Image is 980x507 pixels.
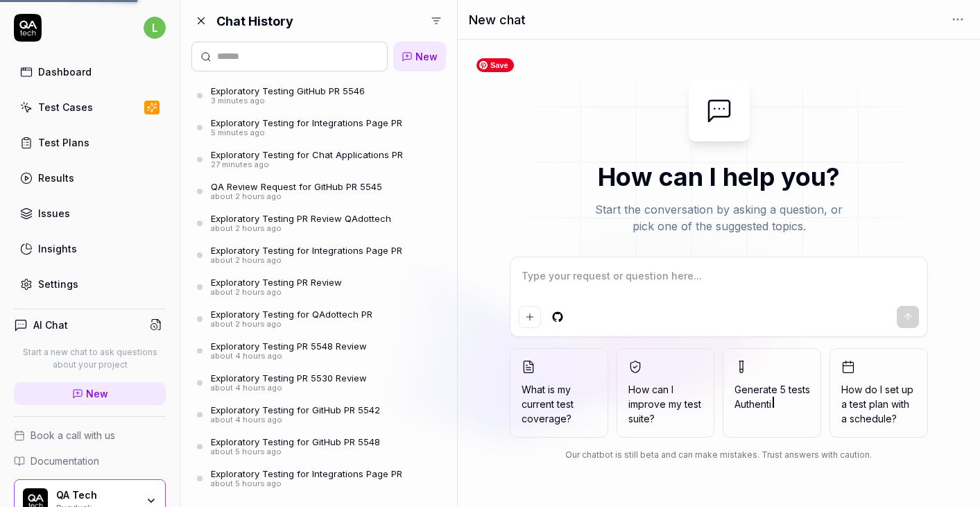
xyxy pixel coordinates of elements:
span: l [144,17,166,39]
div: about 2 hours ago [211,224,391,234]
div: Results [38,171,74,185]
div: about 2 hours ago [211,192,382,202]
div: about 2 hours ago [211,256,402,266]
span: Generate 5 tests for [734,382,809,411]
div: QA Review Request for GitHub PR 5545 [211,181,382,192]
a: Exploratory Testing PR Review QAdottechabout 2 hours ago [191,210,446,237]
a: New [393,42,446,71]
div: Exploratory Testing PR 5548 Review [211,341,367,352]
button: What is my current test coverage? [510,348,608,438]
a: Test Cases [14,94,166,121]
div: about 4 hours ago [211,384,367,393]
a: Exploratory Testing PR 5548 Reviewabout 4 hours ago [191,338,446,364]
div: Issues [38,206,70,221]
span: Save [476,58,514,72]
a: Exploratory Testing for GitHub PR 5542about 4 hours ago [191,402,446,428]
div: about 4 hours ago [211,415,380,425]
a: Exploratory Testing for Integrations Page PR5 minutes ago [191,114,446,141]
div: about 2 hours ago [211,320,372,329]
div: about 4 hours ago [211,352,367,361]
a: Results [14,164,166,191]
span: How do I set up a test plan with a schedule? [841,382,916,426]
button: Add attachment [519,306,541,328]
div: about 5 hours ago [211,479,402,489]
div: Our chatbot is still beta and can make mistakes. Trust answers with caution. [510,449,927,461]
a: Exploratory Testing for Integrations Page PRabout 5 hours ago [191,465,446,492]
div: Test Plans [38,135,89,150]
span: New [86,386,108,401]
div: 3 minutes ago [211,96,365,106]
div: Settings [38,277,78,291]
h4: AI Chat [33,318,68,332]
a: Dashboard [14,58,166,85]
a: Exploratory Testing GitHub PR 55463 minutes ago [191,83,446,109]
div: Exploratory Testing for Integrations Page PR [211,245,402,256]
button: l [144,14,166,42]
div: Exploratory Testing for Integrations Page PR [211,468,402,479]
a: Documentation [14,454,166,468]
div: Exploratory Testing for GitHub PR 5548 [211,436,380,447]
a: Exploratory Testing PR Reviewabout 2 hours ago [191,274,446,300]
div: Exploratory Testing GitHub PR 5546 [211,85,365,96]
button: How can I improve my test suite? [617,348,715,438]
div: Insights [38,241,77,256]
a: Settings [14,270,166,298]
a: Exploratory Testing for GitHub PR 5548about 5 hours ago [191,433,446,460]
span: Book a call with us [31,428,115,442]
div: Exploratory Testing for Integrations Page PR [211,117,402,128]
div: about 5 hours ago [211,447,380,457]
a: Test Plans [14,129,166,156]
button: How do I set up a test plan with a schedule? [829,348,928,438]
div: Exploratory Testing PR Review QAdottech [211,213,391,224]
h1: New chat [469,10,526,29]
div: Exploratory Testing for GitHub PR 5542 [211,404,380,415]
a: New [14,382,166,405]
span: Documentation [31,454,99,468]
div: 27 minutes ago [211,160,403,170]
span: New [415,49,438,64]
a: Book a call with us [14,428,166,442]
div: QA Tech [56,489,137,501]
div: Dashboard [38,65,92,79]
a: Exploratory Testing for Chat Applications PR27 minutes ago [191,146,446,173]
div: Exploratory Testing PR 5530 Review [211,372,367,384]
a: Exploratory Testing for Integrations Page PRabout 2 hours ago [191,242,446,268]
a: QA Review Request for GitHub PR 5545about 2 hours ago [191,178,446,205]
div: Test Cases [38,100,93,114]
a: Exploratory Testing for QAdottech PRabout 2 hours ago [191,306,446,332]
div: Exploratory Testing for Chat Applications PR [211,149,403,160]
div: about 2 hours ago [211,288,342,298]
span: Authenti [734,398,771,410]
span: How can I improve my test suite? [628,382,703,426]
h2: Chat History [216,12,293,31]
p: Start a new chat to ask questions about your project [14,346,166,371]
div: Exploratory Testing for QAdottech PR [211,309,372,320]
div: 5 minutes ago [211,128,402,138]
a: Issues [14,200,166,227]
button: Generate 5 tests forAuthenti [723,348,821,438]
span: What is my current test coverage? [522,382,596,426]
a: Insights [14,235,166,262]
div: Exploratory Testing PR Review [211,277,342,288]
a: Exploratory Testing PR 5530 Reviewabout 4 hours ago [191,370,446,396]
